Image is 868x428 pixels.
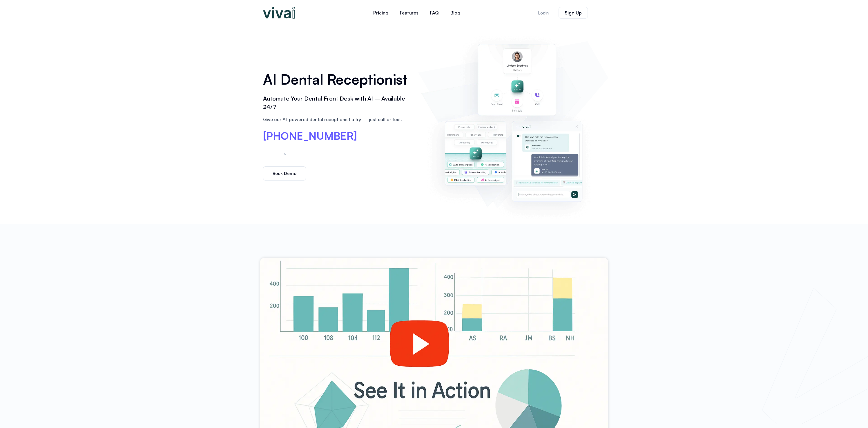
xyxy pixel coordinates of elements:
a: FAQ [424,6,445,20]
a: Login [531,7,556,19]
a: Features [394,6,424,20]
nav: Menu [333,6,501,20]
a: Sign Up [559,7,588,19]
a: Blog [445,6,466,20]
p: or [282,150,289,156]
a: Pricing [367,6,394,20]
span: Book Demo [273,171,296,176]
a: Book Demo [263,166,306,181]
h2: Automate Your Dental Front Desk with AI – Available 24/7 [263,94,413,111]
img: AI dental receptionist dashboard – virtual receptionist dental office [421,31,605,218]
span: Sign Up [565,10,582,15]
a: [PHONE_NUMBER] [263,131,357,141]
span: Login [538,11,549,15]
h1: AI Dental Receptionist [263,69,413,90]
p: Give our AI-powered dental receptionist a try — just call or text. [263,116,413,123]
